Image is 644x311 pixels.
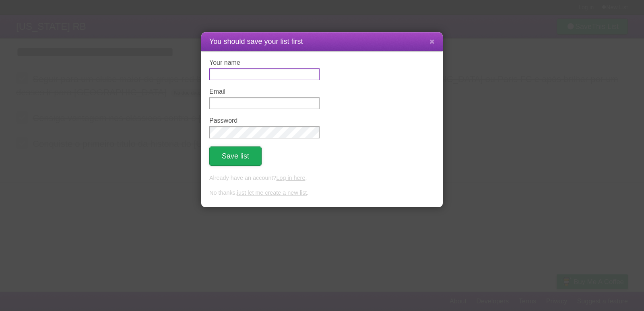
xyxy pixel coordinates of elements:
a: Log in here [276,175,305,181]
h1: You should save your list first [209,36,435,47]
label: Email [209,88,320,95]
a: just let me create a new list [237,189,307,196]
label: Your name [209,59,320,66]
p: No thanks, . [209,189,435,198]
label: Password [209,117,320,124]
p: Already have an account? . [209,174,435,183]
button: Save list [209,146,262,166]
